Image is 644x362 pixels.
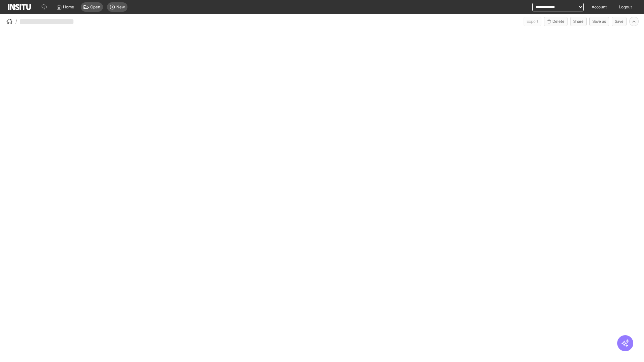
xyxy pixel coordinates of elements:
[90,4,100,10] span: Open
[524,17,541,26] button: Export
[63,4,74,10] span: Home
[544,17,568,26] button: Delete
[8,4,31,10] img: Logo
[15,18,17,25] span: /
[570,17,587,26] button: Share
[116,4,125,10] span: New
[612,17,627,26] button: Save
[524,17,541,26] span: Can currently only export from Insights reports.
[589,17,609,26] button: Save as
[5,17,17,25] button: /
